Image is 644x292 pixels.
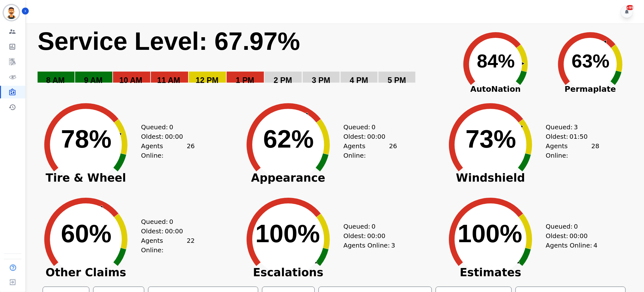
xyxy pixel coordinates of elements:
[477,50,515,72] text: 84%
[350,76,368,85] text: 4 PM
[61,125,111,153] text: 78%
[572,50,610,72] text: 63%
[37,26,447,94] svg: Service Level: 0%
[169,217,173,226] span: 0
[627,5,634,10] div: +99
[546,141,599,160] div: Agents Online:
[391,241,395,250] span: 3
[263,125,314,153] text: 62%
[255,219,320,248] text: 100%
[141,141,195,160] div: Agents Online:
[233,175,343,181] span: Appearance
[196,76,218,85] text: 12 PM
[435,269,546,276] span: Estimates
[592,141,599,160] span: 28
[157,76,180,85] text: 11 AM
[38,27,300,55] text: Service Level: 67.97%
[367,231,385,241] span: 00:00
[141,122,188,132] div: Queued:
[343,132,391,141] div: Oldest:
[4,5,19,20] img: Bordered avatar
[61,219,111,248] text: 60%
[372,222,376,231] span: 0
[187,141,195,160] span: 26
[233,269,343,276] span: Escalations
[31,269,141,276] span: Other Claims
[119,76,142,85] text: 10 AM
[569,132,588,141] span: 01:50
[141,226,188,236] div: Oldest:
[546,132,593,141] div: Oldest:
[543,83,638,95] span: Permaplate
[343,141,397,160] div: Agents Online:
[546,222,593,231] div: Queued:
[574,222,578,231] span: 0
[458,219,522,248] text: 100%
[165,226,183,236] span: 00:00
[593,241,598,250] span: 4
[546,231,593,241] div: Oldest:
[343,231,391,241] div: Oldest:
[141,132,188,141] div: Oldest:
[165,132,183,141] span: 00:00
[372,122,376,132] span: 0
[31,175,141,181] span: Tire & Wheel
[274,76,292,85] text: 2 PM
[466,125,516,153] text: 73%
[435,175,546,181] span: Windshield
[46,76,65,85] text: 8 AM
[169,122,173,132] span: 0
[141,217,188,226] div: Queued:
[367,132,385,141] span: 00:00
[141,236,195,255] div: Agents Online:
[187,236,195,255] span: 22
[343,122,391,132] div: Queued:
[343,222,391,231] div: Queued:
[312,76,330,85] text: 3 PM
[389,141,397,160] span: 26
[546,122,593,132] div: Queued:
[236,76,254,85] text: 1 PM
[448,83,543,95] span: AutoNation
[574,122,578,132] span: 3
[84,76,103,85] text: 9 AM
[388,76,406,85] text: 5 PM
[569,231,588,241] span: 00:00
[546,241,599,250] div: Agents Online:
[343,241,397,250] div: Agents Online:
